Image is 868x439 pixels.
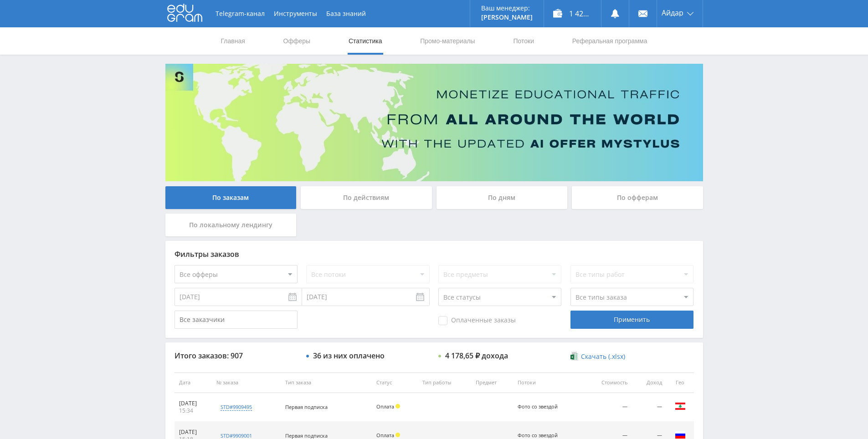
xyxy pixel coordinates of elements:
div: По действиям [301,186,432,209]
span: Оплаченные заказы [438,316,516,325]
span: Холд [395,433,400,437]
th: Стоимость [582,373,632,393]
th: Тип заказа [281,373,372,393]
div: Фото со звездой [518,404,559,410]
td: — [582,393,632,422]
th: Предмет [471,373,514,393]
div: По офферам [572,186,703,209]
div: Фото со звездой [518,433,559,439]
span: Холд [395,404,400,408]
div: 15:34 [179,407,208,414]
th: № заказа [212,373,280,393]
div: Фильтры заказов [175,250,694,258]
span: Скачать (.xlsx) [581,353,625,360]
p: Ваш менеджер: [481,5,533,12]
th: Статус [372,373,418,393]
span: Оплата [376,403,394,410]
div: [DATE] [179,429,208,436]
img: xlsx [570,352,578,361]
div: Применить [570,311,693,329]
th: Доход [632,373,667,393]
div: [DATE] [179,400,208,407]
a: Статистика [348,27,383,55]
input: Все заказчики [175,311,298,329]
th: Потоки [513,373,582,393]
a: Потоки [512,27,535,55]
span: Айдар [662,9,683,16]
span: Первая подписка [285,403,328,410]
span: Оплата [376,432,394,439]
span: Первая подписка [285,432,328,439]
p: [PERSON_NAME] [481,14,533,21]
div: std#9909495 [221,403,252,411]
div: 4 178,65 ₽ дохода [445,352,508,360]
a: Офферы [282,27,312,55]
a: Скачать (.xlsx) [570,352,625,361]
div: По дням [437,186,568,209]
div: Итого заказов: 907 [175,352,298,360]
th: Дата [175,373,212,393]
img: lbn.png [675,401,686,412]
div: 36 из них оплачено [313,352,385,360]
th: Тип работы [418,373,471,393]
a: Промо-материалы [419,27,476,55]
div: По локальному лендингу [165,214,297,236]
td: — [632,393,667,422]
a: Реферальная программа [571,27,648,55]
a: Главная [220,27,246,55]
img: Banner [165,64,703,181]
th: Гео [667,373,694,393]
div: По заказам [165,186,297,209]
